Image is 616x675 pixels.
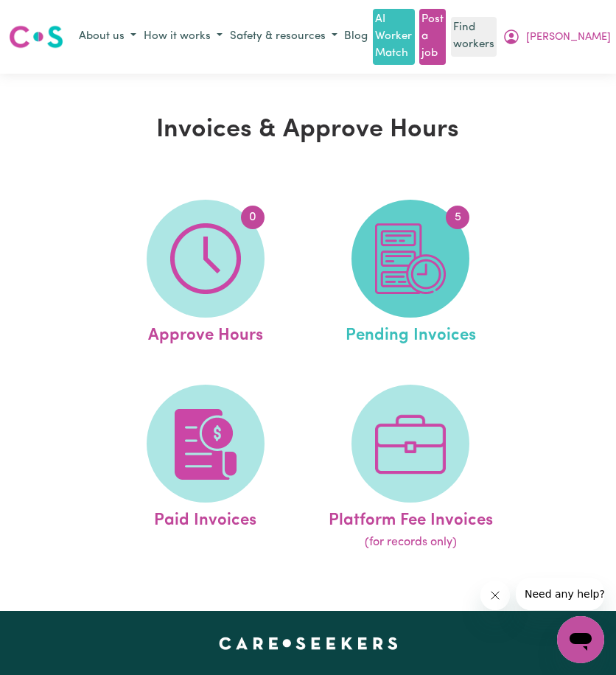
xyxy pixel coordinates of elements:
[557,616,604,663] iframe: Button to launch messaging window
[451,17,497,57] a: Find workers
[140,25,226,49] button: How it works
[516,578,604,610] iframe: Message from company
[9,20,63,54] a: Careseekers logo
[373,9,414,65] a: AI Worker Match
[480,581,510,610] iframe: Close message
[446,206,469,229] span: 5
[219,637,398,649] a: Careseekers home page
[241,206,265,229] span: 0
[154,503,256,534] span: Paid Invoices
[329,503,493,534] span: Platform Fee Invoices
[526,29,611,46] span: [PERSON_NAME]
[9,24,63,50] img: Careseekers logo
[107,385,304,551] a: Paid Invoices
[107,200,304,349] a: Approve Hours
[148,318,263,349] span: Approve Hours
[312,200,509,349] a: Pending Invoices
[365,534,457,551] span: (for records only)
[341,26,371,49] a: Blog
[226,25,341,49] button: Safety & resources
[499,24,615,49] button: My Account
[9,10,89,22] span: Need any help?
[419,9,446,65] a: Post a job
[312,385,509,551] a: Platform Fee Invoices(for records only)
[60,115,556,145] h1: Invoices & Approve Hours
[75,25,140,49] button: About us
[346,318,476,349] span: Pending Invoices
